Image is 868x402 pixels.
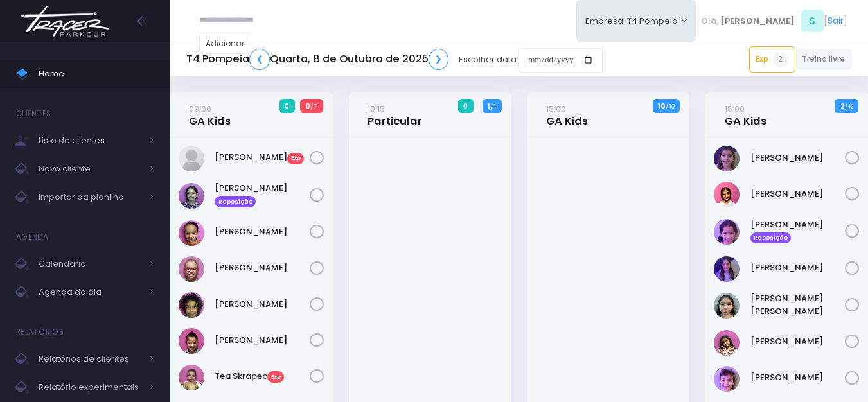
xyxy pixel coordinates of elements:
[39,351,141,367] span: Relatórios de clientes
[39,132,141,149] span: Lista de clientes
[179,220,204,246] img: Júlia Barbosa
[267,371,284,383] span: Exp
[720,15,795,28] span: [PERSON_NAME]
[189,103,211,115] small: 09:00
[773,52,788,67] span: 2
[179,328,204,354] img: STELLA ARAUJO LAGUNA
[39,189,141,205] span: Importar da planilha
[215,334,310,347] a: [PERSON_NAME]
[750,335,846,348] a: [PERSON_NAME]
[490,103,496,110] small: / 1
[179,146,204,171] img: Evelin Giometti
[546,102,588,128] a: 15:00GA Kids
[714,146,740,171] img: Antonella Zappa Marques
[39,284,141,301] span: Agenda do dia
[305,101,310,111] strong: 0
[750,261,846,274] a: [PERSON_NAME]
[750,152,846,164] a: [PERSON_NAME]
[215,196,256,207] span: Reposição
[179,292,204,318] img: Priscila Vanzolini
[368,102,422,128] a: 10:15Particular
[714,366,740,392] img: Nina Loureiro Andrusyszyn
[39,161,141,177] span: Novo cliente
[488,101,490,111] strong: 1
[714,256,740,282] img: Lia Widman
[39,256,141,272] span: Calendário
[696,6,852,35] div: [ ]
[179,256,204,282] img: Paola baldin Barreto Armentano
[279,99,295,113] span: 0
[199,33,252,54] a: Adicionar
[189,102,231,128] a: 09:00GA Kids
[215,261,310,274] a: [PERSON_NAME]
[39,379,141,396] span: Relatório experimentais
[714,182,740,207] img: Clara Sigolo
[179,365,204,390] img: Tea Skrapec Betz
[801,10,824,32] span: S
[215,182,310,207] a: [PERSON_NAME] Reposição
[725,103,745,115] small: 16:00
[16,224,49,250] h4: Agenda
[725,102,766,128] a: 16:00GA Kids
[186,49,448,70] h5: T4 Pompeia Quarta, 8 de Outubro de 2025
[750,188,846,200] a: [PERSON_NAME]
[546,103,566,115] small: 15:00
[750,232,792,244] span: Reposição
[16,319,64,345] h4: Relatórios
[840,101,845,111] strong: 2
[795,49,853,70] a: Treino livre
[750,292,846,317] a: [PERSON_NAME] [PERSON_NAME]
[750,371,846,384] a: [PERSON_NAME]
[310,103,317,110] small: / 7
[714,293,740,319] img: Luisa Yen Muller
[701,15,718,28] span: Olá,
[215,298,310,311] a: [PERSON_NAME]
[714,219,740,245] img: Clara Souza Ramos de Oliveira
[458,99,474,113] span: 0
[429,49,449,70] a: ❯
[750,218,846,244] a: [PERSON_NAME] Reposição
[368,103,385,115] small: 10:15
[215,225,310,238] a: [PERSON_NAME]
[714,330,740,356] img: Luiza Braz
[39,66,154,82] span: Home
[749,46,795,72] a: Exp2
[186,45,603,74] div: Escolher data:
[215,151,310,164] a: [PERSON_NAME]Exp
[658,101,666,111] strong: 10
[828,14,844,28] a: Sair
[215,370,310,383] a: Tea SkrapecExp
[666,103,675,110] small: / 10
[287,153,304,164] span: Exp
[845,103,853,110] small: / 12
[16,101,51,127] h4: Clientes
[179,183,204,209] img: Irene Zylbersztajn de Sá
